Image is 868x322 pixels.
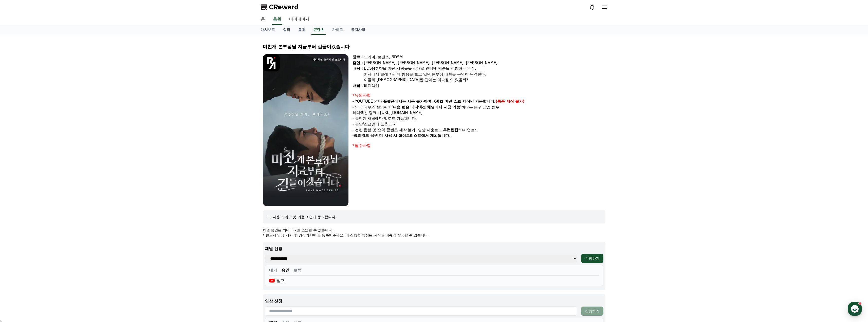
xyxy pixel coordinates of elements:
a: 음원 [272,14,282,25]
div: [PERSON_NAME], [PERSON_NAME], [PERSON_NAME], [PERSON_NAME] [364,60,605,66]
strong: 컷편집 [447,128,458,132]
div: 출연 : [353,60,363,66]
div: *유의사항 [353,92,605,99]
a: 음원 [294,25,309,35]
a: 콘텐츠 [311,25,326,35]
p: 채널 승인은 최대 1-2일 소요될 수 있습니다. [263,228,605,233]
div: 신청하기 [585,309,599,314]
button: 대기 [269,267,277,273]
a: 실적 [279,25,294,35]
div: *필수사항 [353,143,605,149]
a: 홈 [257,14,269,25]
a: 대화 [33,161,65,173]
p: - 영상 내부와 설명란에 하다는 문구 삽입 필수 [353,104,605,110]
span: 설정 [78,168,84,172]
p: - 전편 합본 및 요약 콘텐츠 제작 불가. 영상 다운로드 후 하여 업로드 [353,127,605,133]
div: 장르 : [353,54,363,60]
div: 깜포 [269,278,285,284]
a: 홈 [2,161,33,173]
a: 가이드 [328,25,347,35]
img: video [263,54,348,206]
div: 미친개 본부장님 지금부터 길들이겠습니다 [263,43,605,50]
a: 설정 [65,161,97,173]
div: 신청하기 [585,256,599,261]
p: - 승인된 채널에만 업로드 가능합니다. [353,116,605,122]
img: logo [263,54,280,71]
p: * 반드시 영상 게시 후 영상의 URL을 등록해주세요. 미 신청한 영상은 저작권 이슈가 발생할 수 있습니다. [263,233,605,238]
span: 대화 [46,168,52,173]
strong: 타 플랫폼에서는 사용 불가하며, 60초 미만 쇼츠 제작만 가능합니다. [378,99,496,104]
div: 이들의 [DEMOGRAPHIC_DATA]한 관계는 계속될 수 있을까? [364,77,605,83]
div: 드라마, 로맨스, BDSM [364,54,605,60]
span: 홈 [16,168,19,172]
a: CReward [261,3,299,11]
p: 채널 신청 [265,246,603,252]
p: 레디액션 링크 : [URL][DOMAIN_NAME] [353,110,605,116]
div: BDSM취향을 가진 사람들을 상대로 인터넷 방송을 진행하는 은수, [364,66,605,71]
div: 배급 : [353,83,363,89]
a: 마이페이지 [285,14,313,25]
a: 공지사항 [347,25,369,35]
a: 대시보드 [257,25,279,35]
div: 레디액션 [364,83,605,89]
p: - [353,133,605,139]
p: - 결말/스포일러 노출 금지 [353,121,605,127]
button: 신청하기 [581,307,603,316]
div: 내용 : [353,66,363,83]
div: 회사에서 몰래 자신의 방송을 보고 있던 본부장 태환을 우연히 목격한다. [364,71,605,77]
div: 사용 가이드 및 이용 조건에 동의합니다. [273,214,337,219]
button: 승인 [281,267,289,273]
p: 영상 신청 [265,298,603,304]
button: 보류 [293,267,302,273]
strong: (롱폼 제작 불가) [496,99,525,104]
button: 신청하기 [581,254,603,263]
span: CReward [269,3,299,11]
strong: 크리워드 음원 미 사용 시 화이트리스트에서 제외됩니다. [354,133,451,138]
strong: '다음 편은 레디액션 채널에서 시청 가능' [392,105,461,109]
p: - YOUTUBE 외 [353,99,605,104]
